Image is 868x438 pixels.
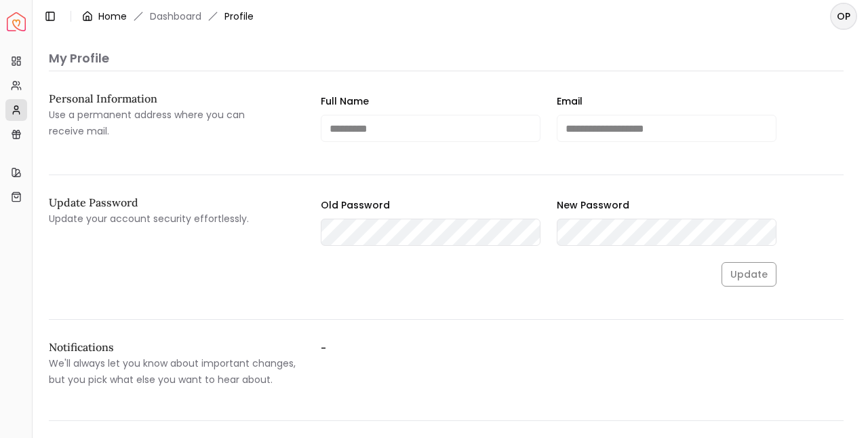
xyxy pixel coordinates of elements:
[321,198,390,212] label: Old Password
[7,12,26,31] img: Spacejoy Logo
[49,107,299,139] p: Use a permanent address where you can receive mail.
[557,198,629,212] label: New Password
[49,197,299,208] h2: Update Password
[150,10,201,23] a: Dashboard
[49,49,844,68] p: My Profile
[321,342,571,388] label: -
[49,93,299,104] h2: Personal Information
[82,10,254,23] nav: breadcrumb
[7,12,26,31] a: Spacejoy
[321,94,369,108] label: Full Name
[98,10,127,23] a: Home
[224,10,254,23] span: Profile
[830,3,857,30] button: OP
[831,4,856,29] span: OP
[49,342,299,352] h2: Notifications
[49,355,299,388] p: We'll always let you know about important changes, but you pick what else you want to hear about.
[557,94,583,108] label: Email
[49,211,299,227] p: Update your account security effortlessly.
